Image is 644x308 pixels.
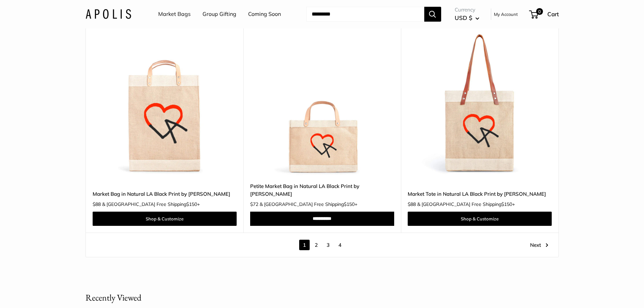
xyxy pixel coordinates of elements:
span: & [GEOGRAPHIC_DATA] Free Shipping + [260,202,357,207]
a: description_Limited Edition collaboration with Geoff McFetridgedescription_All proceeds support L... [408,31,552,175]
a: 0 Cart [530,9,559,20]
span: USD $ [455,14,472,21]
input: Search... [306,7,424,22]
a: 4 [335,240,345,250]
img: description_Limited Edition collaboration with Geoff McFetridge [250,31,394,175]
span: Currency [455,5,479,15]
a: 3 [323,240,333,250]
a: Coming Soon [248,9,281,19]
a: My Account [494,10,518,18]
h2: Recently Viewed [86,291,141,304]
img: Apolis [86,9,131,19]
span: & [GEOGRAPHIC_DATA] Free Shipping + [102,202,200,207]
span: $88 [93,201,101,207]
span: 1 [299,240,310,250]
a: Shop & Customize [408,212,552,226]
span: Cart [547,10,559,18]
a: Market Bag in Natural LA Black Print by [PERSON_NAME] [93,190,237,198]
a: Next [530,240,548,250]
span: & [GEOGRAPHIC_DATA] Free Shipping + [417,202,515,207]
a: description_Limited Edition collaboration with Geoff McFetridgedescription_Super soft and durable... [250,31,394,175]
button: USD $ [455,13,479,23]
span: $150 [344,201,355,207]
a: description_Limited Edition collaboration with Geoff McFetridgedescription_All proceeds support L... [93,31,237,175]
a: Market Tote in Natural LA Black Print by [PERSON_NAME] [408,190,552,198]
button: Search [424,7,441,22]
img: description_Limited Edition collaboration with Geoff McFetridge [408,31,552,175]
span: 0 [536,8,543,15]
span: $72 [250,201,258,207]
a: Shop & Customize [93,212,237,226]
a: 2 [311,240,321,250]
span: $150 [186,201,197,207]
a: Market Bags [158,9,191,19]
img: description_Limited Edition collaboration with Geoff McFetridge [93,31,237,175]
a: Petite Market Bag in Natural LA Black Print by [PERSON_NAME] [250,182,394,198]
span: $150 [501,201,512,207]
span: $88 [408,201,416,207]
a: Group Gifting [202,9,236,19]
